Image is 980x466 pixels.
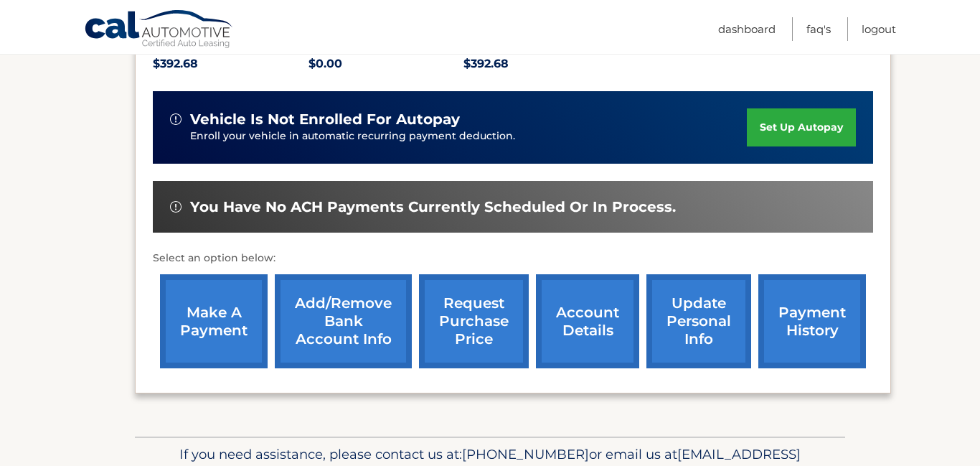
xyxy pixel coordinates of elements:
[646,274,751,368] a: update personal info
[190,129,747,144] p: Enroll your vehicle in automatic recurring payment deduction.
[747,108,856,146] a: set up autopay
[153,54,308,74] p: $392.68
[84,9,235,51] a: Cal Automotive
[806,17,831,41] a: FAQ's
[275,274,412,368] a: Add/Remove bank account info
[462,446,589,462] span: [PHONE_NUMBER]
[190,198,676,216] span: You have no ACH payments currently scheduled or in process.
[308,54,464,74] p: $0.00
[160,274,268,368] a: make a payment
[758,274,866,368] a: payment history
[170,113,182,125] img: alert-white.svg
[463,54,619,74] p: $392.68
[718,17,776,41] a: Dashboard
[190,111,460,129] span: vehicle is not enrolled for autopay
[419,274,529,368] a: request purchase price
[153,250,873,267] p: Select an option below:
[536,274,639,368] a: account details
[170,201,182,213] img: alert-white.svg
[862,17,896,41] a: Logout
